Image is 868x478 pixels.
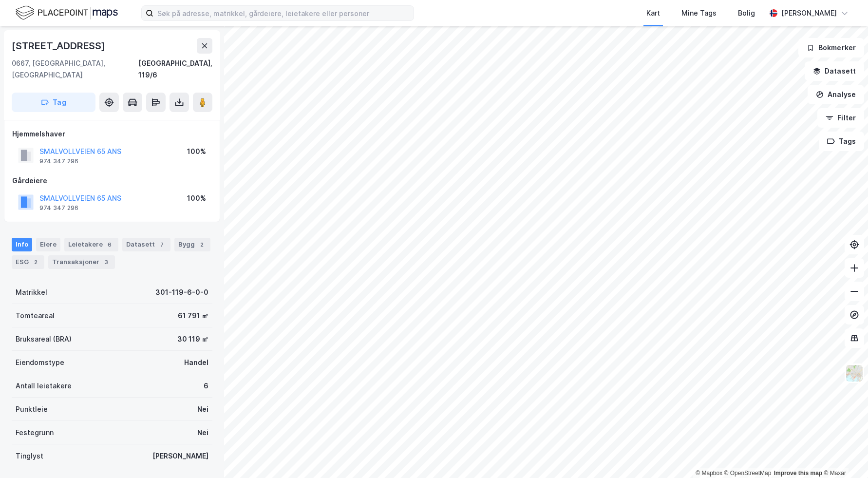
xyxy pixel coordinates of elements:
div: Nei [197,427,208,439]
button: Bokmerker [798,38,864,57]
div: Nei [197,403,208,415]
div: Info [12,238,32,251]
div: Leietakere [64,238,118,251]
iframe: Chat Widget [819,431,868,478]
div: 30 119 ㎡ [177,333,208,345]
div: Festegrunn [16,427,54,439]
button: Tags [819,132,864,151]
button: Tag [12,93,95,112]
div: 7 [157,240,167,249]
div: Antall leietakere [16,380,72,392]
div: Tomteareal [16,310,55,322]
div: Punktleie [16,403,48,415]
div: 61 791 ㎡ [178,310,208,322]
img: logo.f888ab2527a4732fd821a326f86c7f29.svg [16,4,118,21]
div: 3 [101,257,111,267]
img: Z [845,364,864,382]
div: Kart [646,7,660,19]
button: Filter [817,108,864,128]
div: ESG [12,255,44,269]
div: 100% [187,192,206,204]
div: Bygg [174,238,210,251]
a: OpenStreetMap [724,470,772,477]
div: Tinglyst [16,450,43,462]
div: 2 [197,240,207,249]
div: Matrikkel [16,287,47,298]
div: Eiendomstype [16,357,64,368]
div: 974 347 296 [39,157,78,165]
div: Datasett [122,238,170,251]
button: Datasett [805,61,864,81]
div: 974 347 296 [39,204,78,212]
div: 0667, [GEOGRAPHIC_DATA], [GEOGRAPHIC_DATA] [12,57,138,81]
div: Gårdeiere [12,175,212,187]
button: Analyse [808,85,864,104]
a: Improve this map [774,470,822,477]
div: 100% [187,146,206,157]
div: [PERSON_NAME] [781,7,837,19]
div: Eiere [36,238,60,251]
div: 301-119-6-0-0 [155,287,208,298]
div: Bruksareal (BRA) [16,333,72,345]
div: 6 [204,380,208,392]
div: 6 [105,240,114,249]
a: Mapbox [696,470,722,477]
div: [GEOGRAPHIC_DATA], 119/6 [138,57,212,81]
div: Hjemmelshaver [12,128,212,140]
input: Søk på adresse, matrikkel, gårdeiere, leietakere eller personer [153,6,414,20]
div: Transaksjoner [48,255,115,269]
div: Handel [184,357,208,368]
div: [PERSON_NAME] [152,450,208,462]
div: Bolig [738,7,755,19]
div: [STREET_ADDRESS] [12,38,107,54]
div: 2 [31,257,40,267]
div: Mine Tags [681,7,717,19]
